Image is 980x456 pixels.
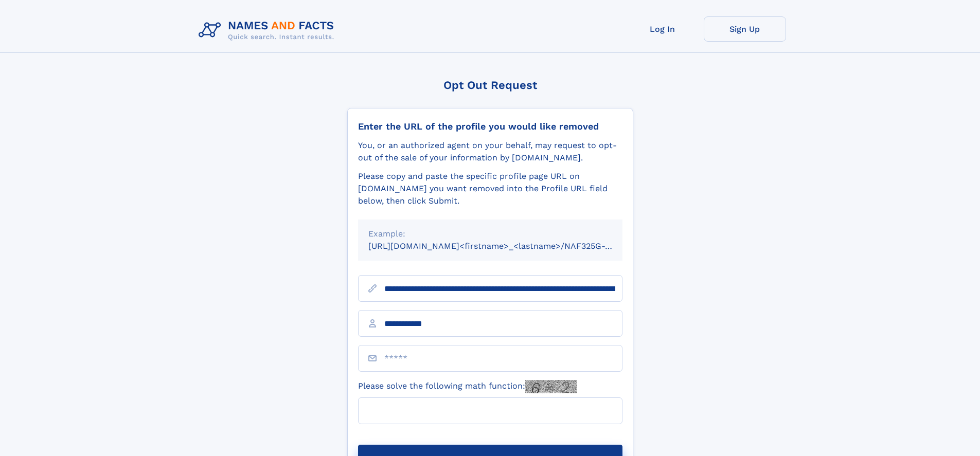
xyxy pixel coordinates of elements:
img: Logo Names and Facts [194,16,343,44]
div: Please copy and paste the specific profile page URL on [DOMAIN_NAME] you want removed into the Pr... [358,170,622,207]
div: Opt Out Request [347,79,633,92]
a: Sign Up [704,16,786,42]
small: [URL][DOMAIN_NAME]<firstname>_<lastname>/NAF325G-xxxxxxxx [368,241,642,251]
label: Please solve the following math function: [358,380,577,393]
a: Log In [621,16,704,42]
div: You, or an authorized agent on your behalf, may request to opt-out of the sale of your informatio... [358,139,622,164]
div: Enter the URL of the profile you would like removed [358,121,622,132]
div: Example: [368,228,612,240]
